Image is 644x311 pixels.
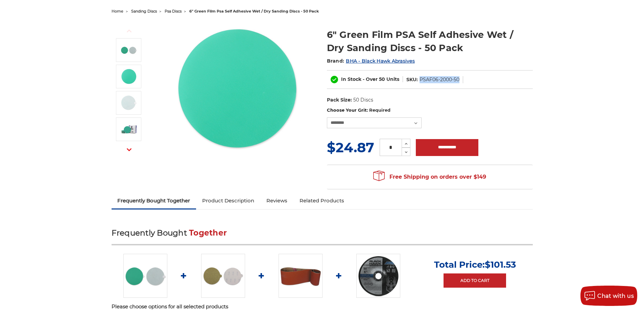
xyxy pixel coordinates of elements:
[189,228,227,238] span: Together
[580,286,637,306] button: Chat with us
[373,170,486,184] span: Free Shipping on orders over $149
[120,42,137,59] img: 6-inch 600-grit green film PSA disc with green polyester film backing for metal grinding and bare...
[120,94,137,111] img: 6-inch 1000-grit green film PSA stickyback disc for professional-grade sanding on automotive putty
[131,9,157,14] a: sanding discs
[165,9,182,14] a: psa discs
[123,254,167,298] img: 6-inch 600-grit green film PSA disc with green polyester film backing for metal grinding and bare...
[369,107,390,113] small: Required
[112,193,196,208] a: Frequently Bought Together
[112,228,187,238] span: Frequently Bought
[327,107,533,114] label: Choose Your Grit:
[353,96,373,104] dd: 50 Discs
[327,28,533,54] h1: 6" Green Film PSA Self Adhesive Wet / Dry Sanding Discs - 50 Pack
[260,193,293,208] a: Reviews
[444,273,506,288] a: Add to Cart
[120,121,137,138] img: Close-up of BHA PSA discs box detailing 120-grit green film discs with budget friendly 50 bulk pack
[420,76,459,83] dd: PSAF06-2000-50
[597,293,634,299] span: Chat with us
[121,142,137,157] button: Next
[189,9,319,14] span: 6" green film psa self adhesive wet / dry sanding discs - 50 pack
[363,76,378,82] span: - Over
[485,259,516,270] span: $101.53
[327,58,344,64] span: Brand:
[434,259,516,270] p: Total Price:
[341,76,361,82] span: In Stock
[346,58,415,64] a: BHA - Black Hawk Abrasives
[406,76,418,83] dt: SKU:
[327,139,374,156] span: $24.87
[379,76,385,82] span: 50
[196,193,260,208] a: Product Description
[327,96,352,104] dt: Pack Size:
[121,24,137,38] button: Previous
[386,76,399,82] span: Units
[112,9,123,14] a: home
[293,193,350,208] a: Related Products
[120,68,137,85] img: 2000 grit sandpaper disc, 6 inches, with fast cutting aluminum oxide on waterproof green polyeste...
[112,303,533,311] p: Please choose options for all selected products
[169,21,305,156] img: 6-inch 600-grit green film PSA disc with green polyester film backing for metal grinding and bare...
